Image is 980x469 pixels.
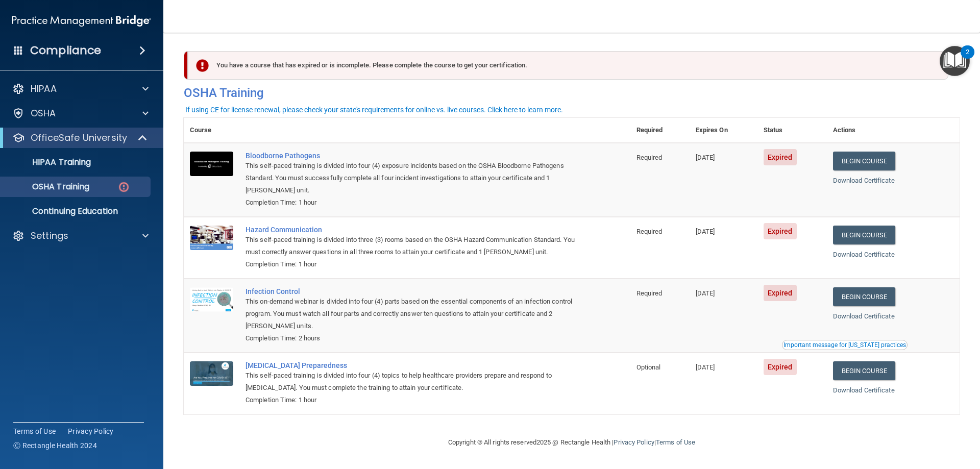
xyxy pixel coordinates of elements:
a: HIPAA [12,83,149,95]
span: [DATE] [696,363,715,371]
span: [DATE] [696,228,715,235]
p: OfficeSafe University [31,132,127,144]
span: Ⓒ Rectangle Health 2024 [13,440,97,451]
div: Completion Time: 1 hour [246,196,579,209]
a: Settings [12,230,149,242]
span: [DATE] [696,289,715,297]
img: PMB logo [12,11,151,31]
span: Optional [636,363,661,371]
span: Expired [764,223,797,239]
a: Terms of Use [656,438,695,446]
a: Begin Course [833,226,895,244]
p: Settings [31,230,68,242]
a: Download Certificate [833,177,895,184]
span: Required [636,289,663,297]
div: 2 [966,52,969,65]
th: Course [184,118,239,143]
p: HIPAA Training [7,157,91,167]
div: If using CE for license renewal, please check your state's requirements for online vs. live cours... [185,106,563,113]
th: Expires On [690,118,757,143]
span: Expired [764,359,797,375]
a: Hazard Communication [246,226,579,234]
span: Expired [764,149,797,165]
div: This on-demand webinar is divided into four (4) parts based on the essential components of an inf... [246,295,579,332]
a: OSHA [12,107,149,119]
a: Begin Course [833,152,895,170]
a: Privacy Policy [614,438,654,446]
div: Copyright © All rights reserved 2025 @ Rectangle Health | | [385,426,758,459]
th: Actions [827,118,960,143]
h4: OSHA Training [184,86,960,100]
a: Download Certificate [833,312,895,320]
img: danger-circle.6113f641.png [117,181,130,193]
th: Status [757,118,827,143]
a: Download Certificate [833,386,895,394]
a: Privacy Policy [68,426,114,436]
a: [MEDICAL_DATA] Preparedness [246,361,579,369]
span: [DATE] [696,154,715,161]
div: Completion Time: 2 hours [246,332,579,344]
button: Open Resource Center, 2 new notifications [940,46,970,76]
span: Required [636,154,663,161]
a: Begin Course [833,287,895,306]
p: OSHA Training [7,182,89,192]
span: Expired [764,285,797,301]
a: Begin Course [833,361,895,380]
button: If using CE for license renewal, please check your state's requirements for online vs. live cours... [184,105,565,115]
div: This self-paced training is divided into four (4) exposure incidents based on the OSHA Bloodborne... [246,160,579,196]
a: Infection Control [246,287,579,295]
button: Read this if you are a dental practitioner in the state of CA [782,340,908,350]
div: You have a course that has expired or is incomplete. Please complete the course to get your certi... [188,51,948,80]
div: This self-paced training is divided into four (4) topics to help healthcare providers prepare and... [246,369,579,394]
h4: Compliance [30,43,101,58]
div: This self-paced training is divided into three (3) rooms based on the OSHA Hazard Communication S... [246,234,579,258]
p: HIPAA [31,83,57,95]
a: OfficeSafe University [12,132,148,144]
p: OSHA [31,107,56,119]
div: Completion Time: 1 hour [246,258,579,270]
img: exclamation-circle-solid-danger.72ef9ffc.png [196,59,209,72]
span: Required [636,228,663,235]
div: Completion Time: 1 hour [246,394,579,406]
a: Terms of Use [13,426,56,436]
div: Important message for [US_STATE] practices [783,342,906,348]
th: Required [630,118,690,143]
p: Continuing Education [7,206,146,216]
a: Bloodborne Pathogens [246,152,579,160]
a: Download Certificate [833,251,895,258]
